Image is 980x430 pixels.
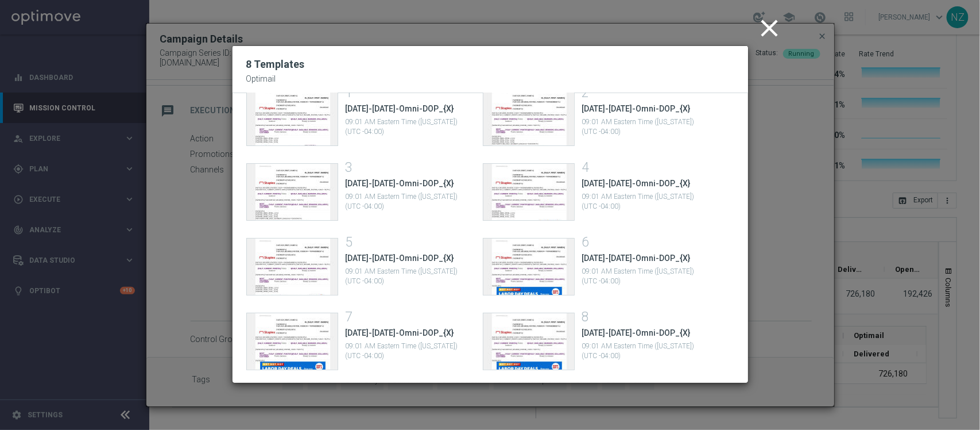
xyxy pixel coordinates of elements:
[582,117,702,137] div: 09:01 AM Eastern Time ([US_STATE]) (UTC -04:00)
[582,163,702,173] div: 4
[582,238,702,248] div: 6
[345,313,466,322] div: 7
[756,14,784,43] i: close
[582,341,702,361] div: 09:01 AM Eastern Time ([US_STATE]) (UTC -04:00)
[345,254,454,263] span: [DATE]-[DATE]-Omni-DOP_{X}
[345,179,454,189] span: [DATE]-[DATE]-Omni-DOP_{X}
[345,328,454,338] span: [DATE]-[DATE]-Omni-DOP_{X}
[246,57,734,71] h2: 8 Templates
[582,104,690,114] span: [DATE]-[DATE]-Omni-DOP_{X}
[345,104,454,114] span: [DATE]-[DATE]-Omni-DOP_{X}
[345,267,466,286] div: 09:01 AM Eastern Time ([US_STATE]) (UTC -04:00)
[582,179,690,189] span: [DATE]-[DATE]-Omni-DOP_{X}
[345,89,466,98] div: 1
[345,238,466,248] div: 5
[582,89,702,98] div: 2
[345,341,466,361] div: 09:01 AM Eastern Time ([US_STATE]) (UTC -04:00)
[754,11,789,47] button: close
[582,328,690,338] span: [DATE]-[DATE]-Omni-DOP_{X}
[246,74,734,84] div: Optimail
[582,267,702,286] div: 09:01 AM Eastern Time ([US_STATE]) (UTC -04:00)
[582,254,690,263] span: [DATE]-[DATE]-Omni-DOP_{X}
[345,192,466,212] div: 09:01 AM Eastern Time ([US_STATE]) (UTC -04:00)
[582,313,702,322] div: 8
[345,163,466,173] div: 3
[582,192,702,212] div: 09:01 AM Eastern Time ([US_STATE]) (UTC -04:00)
[345,117,466,137] div: 09:01 AM Eastern Time ([US_STATE]) (UTC -04:00)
